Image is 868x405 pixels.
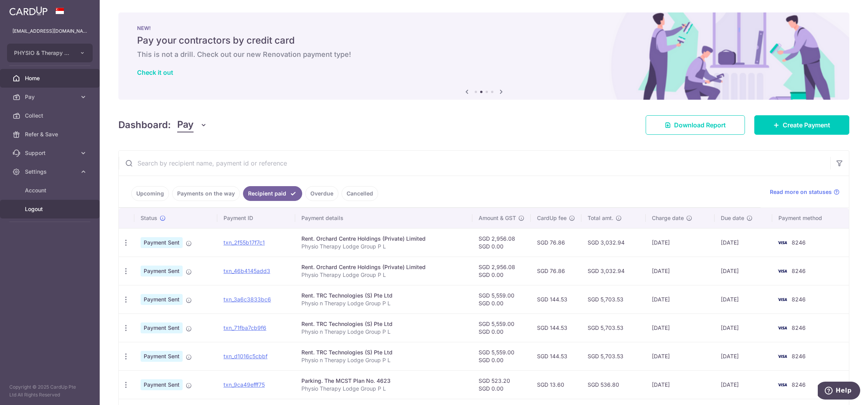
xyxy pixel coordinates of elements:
[305,186,338,201] a: Overdue
[224,239,265,246] a: txn_2f55b17f7c1
[301,320,467,328] div: Rent. TRC Technologies (S) Pte Ltd
[301,271,467,279] p: Physio Therapy Lodge Group P L
[141,214,157,222] span: Status
[646,257,715,285] td: [DATE]
[25,130,76,138] span: Refer & Save
[775,380,790,389] img: Bank Card
[137,69,173,76] a: Check it out
[7,44,93,62] button: PHYSIO & Therapy Lodge Group Pte Ltd
[531,313,581,342] td: SGD 144.53
[301,235,467,243] div: Rent. Orchard Centre Holdings (Private) Limited
[472,313,531,342] td: SGD 5,559.00 SGD 0.00
[172,186,240,201] a: Payments on the way
[217,208,295,228] th: Payment ID
[715,228,772,257] td: [DATE]
[177,118,207,132] button: Pay
[301,385,467,393] p: Physio Therapy Lodge Group P L
[224,296,271,303] a: txn_3a6c3833bc6
[792,353,806,359] span: 8246
[531,370,581,399] td: SGD 13.60
[792,239,806,246] span: 8246
[9,6,48,16] img: CardUp
[646,313,715,342] td: [DATE]
[224,381,265,388] a: txn_9ca49efff75
[783,120,830,130] span: Create Payment
[472,228,531,257] td: SGD 2,956.08 SGD 0.00
[141,322,183,333] span: Payment Sent
[715,313,772,342] td: [DATE]
[588,214,613,222] span: Total amt.
[301,377,467,385] div: Parking. The MCST Plan No. 4623
[537,214,567,222] span: CardUp fee
[581,228,646,257] td: SGD 3,032.94
[715,285,772,313] td: [DATE]
[581,313,646,342] td: SGD 5,703.53
[792,381,806,388] span: 8246
[646,370,715,399] td: [DATE]
[646,285,715,313] td: [DATE]
[715,257,772,285] td: [DATE]
[775,295,790,304] img: Bank Card
[224,324,266,331] a: txn_71fba7cb9f6
[342,186,378,201] a: Cancelled
[12,27,87,35] p: [EMAIL_ADDRESS][DOMAIN_NAME]
[141,266,183,276] span: Payment Sent
[25,205,76,213] span: Logout
[652,214,684,222] span: Charge date
[25,74,76,82] span: Home
[770,188,840,196] a: Read more on statuses
[581,370,646,399] td: SGD 536.80
[646,228,715,257] td: [DATE]
[177,118,194,132] span: Pay
[754,115,849,135] a: Create Payment
[818,382,860,401] iframe: Opens a widget where you can find more information
[531,228,581,257] td: SGD 76.86
[792,296,806,303] span: 8246
[25,93,76,101] span: Pay
[224,268,270,274] a: txn_46b4145add3
[775,238,790,247] img: Bank Card
[472,285,531,313] td: SGD 5,559.00 SGD 0.00
[118,12,849,100] img: Renovation banner
[772,208,849,228] th: Payment method
[137,34,831,47] h5: Pay your contractors by credit card
[715,342,772,370] td: [DATE]
[301,292,467,299] div: Rent. TRC Technologies (S) Pte Ltd
[792,324,806,331] span: 8246
[792,268,806,274] span: 8246
[14,49,72,57] span: PHYSIO & Therapy Lodge Group Pte Ltd
[141,237,183,248] span: Payment Sent
[137,50,831,59] h6: This is not a drill. Check out our new Renovation payment type!
[721,214,744,222] span: Due date
[25,112,76,120] span: Collect
[141,351,183,362] span: Payment Sent
[674,120,726,130] span: Download Report
[224,353,268,359] a: txn_d1016c5cbbf
[301,299,467,307] p: Physio n Therapy Lodge Group P L
[301,349,467,356] div: Rent. TRC Technologies (S) Pte Ltd
[531,285,581,313] td: SGD 144.53
[581,257,646,285] td: SGD 3,032.94
[131,186,169,201] a: Upcoming
[581,285,646,313] td: SGD 5,703.53
[243,186,302,201] a: Recipient paid
[295,208,473,228] th: Payment details
[581,342,646,370] td: SGD 5,703.53
[775,266,790,276] img: Bank Card
[472,257,531,285] td: SGD 2,956.08 SGD 0.00
[531,342,581,370] td: SGD 144.53
[770,188,832,196] span: Read more on statuses
[25,149,76,157] span: Support
[301,356,467,364] p: Physio n Therapy Lodge Group P L
[775,323,790,333] img: Bank Card
[25,168,76,176] span: Settings
[141,294,183,305] span: Payment Sent
[531,257,581,285] td: SGD 76.86
[715,370,772,399] td: [DATE]
[646,115,745,135] a: Download Report
[301,263,467,271] div: Rent. Orchard Centre Holdings (Private) Limited
[137,25,831,31] p: NEW!
[301,243,467,250] p: Physio Therapy Lodge Group P L
[118,118,171,132] h4: Dashboard:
